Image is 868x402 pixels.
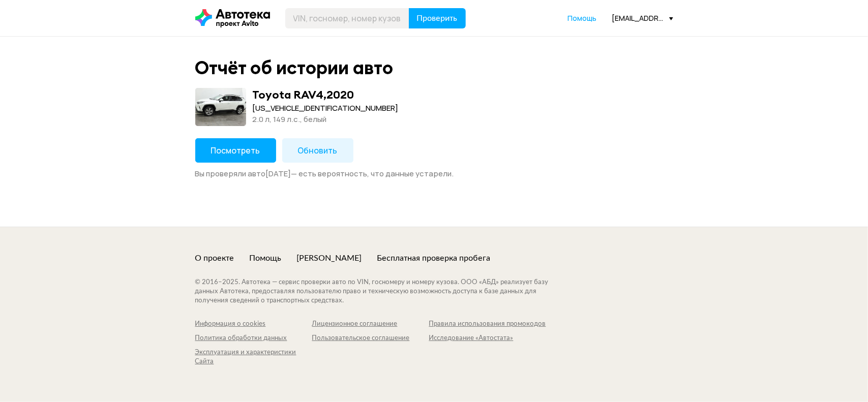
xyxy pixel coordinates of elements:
a: Эксплуатация и характеристики Сайта [195,348,312,366]
div: Вы проверяли авто [DATE] — есть вероятность, что данные устарели. [195,169,673,179]
a: Пользовательское соглашение [312,334,429,343]
button: Проверить [409,8,466,28]
span: Обновить [298,145,338,156]
input: VIN, госномер, номер кузова [285,8,409,28]
a: Помощь [250,253,282,264]
a: Бесплатная проверка пробега [377,253,491,264]
div: Отчёт об истории авто [195,57,394,79]
div: [US_VEHICLE_IDENTIFICATION_NUMBER] [253,103,399,114]
button: Посмотреть [195,138,276,163]
a: Информация о cookies [195,320,312,329]
a: Исследование «Автостата» [429,334,546,343]
span: Посмотреть [211,145,260,156]
div: [EMAIL_ADDRESS][DOMAIN_NAME] [612,13,673,23]
a: Лицензионное соглашение [312,320,429,329]
div: Toyota RAV4 , 2020 [253,88,354,101]
a: О проекте [195,253,234,264]
a: Правила использования промокодов [429,320,546,329]
a: [PERSON_NAME] [297,253,362,264]
a: Помощь [568,13,597,23]
span: Проверить [417,14,458,22]
div: © 2016– 2025 . Автотека — сервис проверки авто по VIN, госномеру и номеру кузова. ООО «АБД» реали... [195,278,569,305]
a: Политика обработки данных [195,334,312,343]
div: 2.0 л, 149 л.c., белый [253,114,399,125]
button: Обновить [282,138,353,163]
